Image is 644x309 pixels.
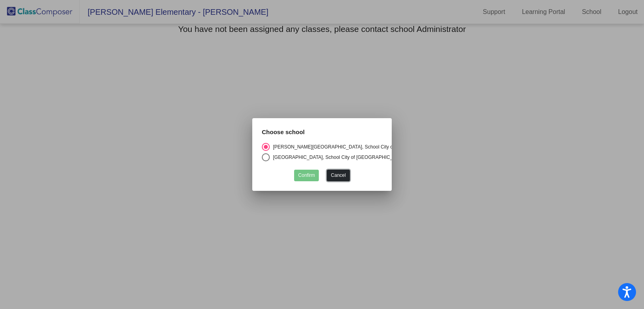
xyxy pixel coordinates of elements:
mat-radio-group: Select an option [262,143,382,164]
button: Cancel [327,170,349,181]
label: Choose school [262,128,305,137]
div: [PERSON_NAME][GEOGRAPHIC_DATA], School City of [GEOGRAPHIC_DATA] [270,143,446,151]
div: [GEOGRAPHIC_DATA], School City of [GEOGRAPHIC_DATA] [270,154,406,161]
button: Confirm [294,170,319,181]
